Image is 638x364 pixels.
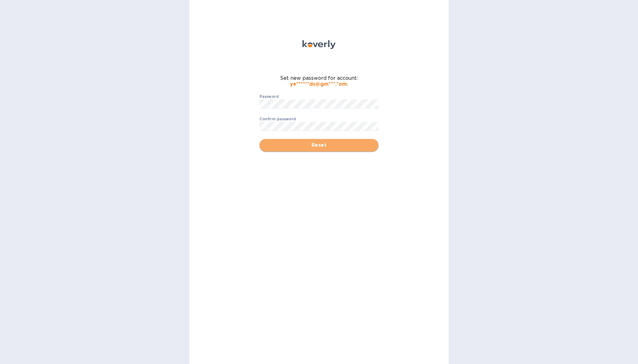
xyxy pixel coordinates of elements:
img: Koverly [302,40,336,49]
span: Reset [264,141,374,149]
span: Set new password for account: . [259,75,379,87]
label: Password [259,95,279,98]
label: Confirm password [259,117,296,121]
button: Reset [259,139,379,151]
